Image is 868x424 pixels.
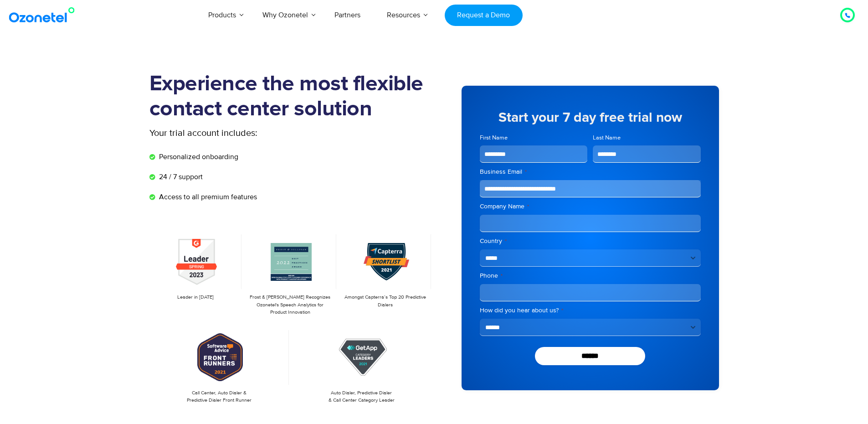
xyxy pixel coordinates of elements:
[480,271,701,280] label: Phone
[445,5,523,26] a: Request a Demo
[480,167,701,176] label: Business Email
[480,134,588,142] label: First Name
[296,389,427,404] p: Auto Dialer, Predictive Dialer & Call Center Category Leader
[249,294,332,316] p: Frost & [PERSON_NAME] Recognizes Ozonetel's Speech Analytics for Product Innovation
[157,171,203,182] span: 24 / 7 support
[157,191,257,202] span: Access to all premium features
[154,294,237,301] p: Leader in [DATE]
[480,237,701,246] label: Country
[154,389,285,404] p: Call Center, Auto Dialer & Predictive Dialer Front Runner
[149,72,434,122] h1: Experience the most flexible contact center solution
[480,306,701,315] label: How did you hear about us?
[344,294,426,309] p: Amongst Capterra’s Top 20 Predictive Dialers
[593,134,701,142] label: Last Name
[157,151,238,162] span: Personalized onboarding
[480,111,701,124] h5: Start your 7 day free trial now
[149,126,366,140] p: Your trial account includes:
[480,202,701,211] label: Company Name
